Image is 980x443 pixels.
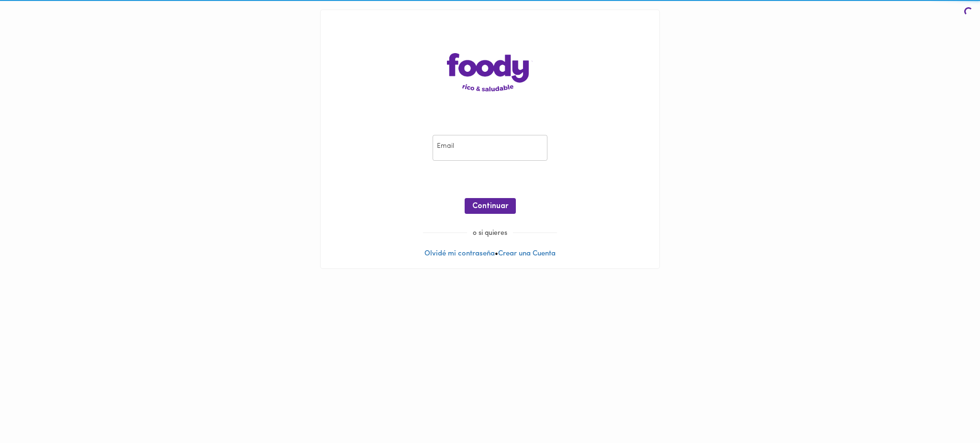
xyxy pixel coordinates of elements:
[433,135,547,161] input: pepitoperez@gmail.com
[447,53,533,91] img: logo-main-page.png
[467,230,513,237] span: o si quieres
[321,10,659,268] div: •
[498,250,556,257] a: Crear una Cuenta
[424,250,495,257] a: Olvidé mi contraseña
[472,202,508,211] span: Continuar
[924,388,970,433] iframe: Messagebird Livechat Widget
[465,198,516,214] button: Continuar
